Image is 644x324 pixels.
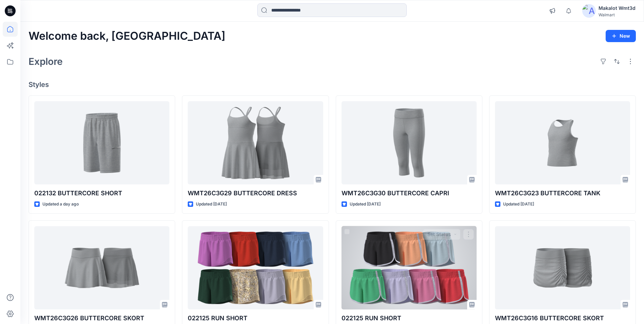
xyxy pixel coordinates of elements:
[188,313,323,323] p: 022125 RUN SHORT
[196,201,227,208] p: Updated [DATE]
[188,188,323,198] p: WMT26C3G29 BUTTERCORE DRESS
[503,201,534,208] p: Updated [DATE]
[495,188,630,198] p: WMT26C3G23 BUTTERCORE TANK
[350,201,381,208] p: Updated [DATE]
[495,101,630,184] a: WMT26C3G23 BUTTERCORE TANK
[495,313,630,323] p: WMT26C3G16 BUTTERCORE SKORT
[342,313,477,323] p: 022125 RUN SHORT
[599,12,636,17] div: Walmart
[188,101,323,184] a: WMT26C3G29 BUTTERCORE DRESS
[29,56,63,67] h2: Explore
[188,226,323,309] a: 022125 RUN SHORT
[34,313,169,323] p: WMT26C3G26 BUTTERCORE SKORT
[34,188,169,198] p: 022132 BUTTERCORE SHORT
[495,226,630,309] a: WMT26C3G16 BUTTERCORE SKORT
[342,101,477,184] a: WMT26C3G30 BUTTERCORE CAPRI
[342,188,477,198] p: WMT26C3G30 BUTTERCORE CAPRI
[29,80,636,89] h4: Styles
[29,30,225,42] h2: Welcome back, [GEOGRAPHIC_DATA]
[599,4,636,12] div: Makalot Wmt3d
[342,226,477,309] a: 022125 RUN SHORT
[42,201,79,208] p: Updated a day ago
[34,101,169,184] a: 022132 BUTTERCORE SHORT
[582,4,596,18] img: avatar
[606,30,636,42] button: New
[34,226,169,309] a: WMT26C3G26 BUTTERCORE SKORT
